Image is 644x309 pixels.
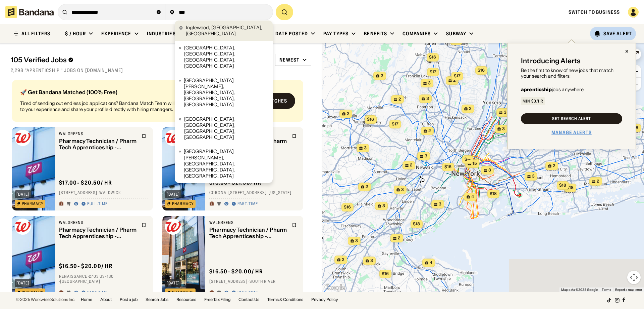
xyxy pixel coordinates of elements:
div: Pharmacy Technician / Pharm Tech Apprenticeship - 86857078672 [59,227,138,239]
span: 2 [381,73,383,79]
a: About [100,298,112,302]
div: Introducing Alerts [521,57,581,65]
span: $17 [392,121,398,126]
img: Bandana logotype [5,6,54,18]
span: $17 [430,69,436,74]
div: Inglewood, [GEOGRAPHIC_DATA], [GEOGRAPHIC_DATA] [186,25,269,37]
div: [GEOGRAPHIC_DATA], [GEOGRAPHIC_DATA], [GEOGRAPHIC_DATA], [GEOGRAPHIC_DATA] [184,45,269,69]
div: Subway [446,31,466,37]
span: 2 [366,184,368,190]
span: 2 [597,179,599,184]
span: 3 [488,167,491,173]
div: Experience [101,31,131,37]
div: Pharmacy Technician / Pharm Tech Apprenticeship - 86850732336 [59,138,138,151]
div: Part-time [87,290,108,296]
span: 2 [553,163,555,169]
div: Industries [147,31,176,37]
div: © 2025 Workwise Solutions Inc. [16,298,75,302]
div: Part-time [237,201,258,207]
div: Min $0/hr [523,99,543,103]
div: Pharmacy [22,291,44,295]
span: 2 [469,106,472,112]
div: Walgreens [59,220,138,225]
span: 3 [355,238,358,244]
div: $ 17.00 - $20.50 / hr [59,179,112,186]
div: 2,298 "APRENTICSHIP " jobs on [DOMAIN_NAME] [11,67,311,73]
div: [DATE] [167,281,180,285]
span: 3 [504,110,506,115]
span: 3 [428,80,431,86]
div: Companies [402,31,431,37]
div: Date Posted [275,31,308,37]
div: Pharmacy Technician / Pharm Tech Apprenticeship - 86857079184 [209,227,288,239]
span: 3 [426,96,429,102]
span: $16 [344,204,351,209]
span: 2 [428,128,431,134]
a: Contact Us [238,298,259,302]
span: 3 [370,258,373,264]
div: Part-time [237,290,258,296]
span: $18 [559,183,566,188]
span: 4 [430,260,432,266]
span: 15 [473,161,477,166]
div: Full-time [87,201,108,207]
div: Walgreens [209,220,288,225]
span: 2 [398,96,401,102]
span: 2 [453,78,456,83]
div: Walgreens [59,131,138,137]
span: 2 [398,235,400,241]
img: Walgreens logo [165,219,181,235]
a: Report a map error [615,288,642,292]
a: Switch to Business [569,9,620,15]
div: Corona · [STREET_ADDRESS] · [US_STATE] [209,190,299,196]
span: Map data ©2025 Google [561,288,598,292]
div: 105 Verified Jobs [11,56,226,64]
div: $ 16.50 - $20.00 / hr [209,268,263,275]
div: Pharmacy [22,202,44,206]
a: Post a job [120,298,138,302]
img: Walgreens logo [165,130,181,146]
span: 3 [401,187,404,193]
div: 🚀 Get Bandana Matched (100% Free) [20,89,230,95]
img: Google [324,283,346,292]
span: 3 [364,145,367,151]
span: 3 [425,153,427,159]
span: 2 [342,257,344,263]
div: [GEOGRAPHIC_DATA][PERSON_NAME], [GEOGRAPHIC_DATA], [GEOGRAPHIC_DATA], [GEOGRAPHIC_DATA] [184,77,269,108]
span: $16 [478,68,485,73]
span: $18 [490,191,497,196]
div: Newest [279,57,300,63]
div: grid [11,77,311,292]
div: [DATE] [16,281,30,285]
img: Walgreens logo [15,219,31,235]
span: $16 [367,117,374,122]
a: Open this area in Google Maps (opens a new window) [324,283,346,292]
div: $ 16.50 - $20.00 / hr [59,263,113,270]
span: 4 [471,194,474,200]
span: $16 [382,271,389,276]
div: [GEOGRAPHIC_DATA], [GEOGRAPHIC_DATA], [GEOGRAPHIC_DATA], [GEOGRAPHIC_DATA] [184,116,269,141]
div: Be the first to know of new jobs that match your search and filters: [521,68,622,79]
div: jobs anywhere [521,87,584,92]
a: Free Tax Filing [204,298,230,302]
b: aprenticship [521,86,552,92]
a: Search Jobs [146,298,168,302]
a: Terms & Conditions [267,298,303,302]
span: 2 [347,111,350,117]
span: 3 [439,201,441,207]
span: $17 [454,73,461,78]
div: Pharmacy [172,202,194,206]
div: [STREET_ADDRESS] · South River [209,279,299,284]
div: Save Alert [603,31,632,37]
div: Set Search Alert [552,117,591,121]
span: 3 [532,173,535,179]
div: $ / hour [65,31,86,37]
a: Resources [176,298,196,302]
span: $16 [429,54,436,60]
div: ALL FILTERS [21,31,50,36]
div: [DATE] [16,192,30,196]
img: Walgreens logo [15,130,31,146]
span: $-- [465,157,471,162]
div: [DATE] [167,192,180,196]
